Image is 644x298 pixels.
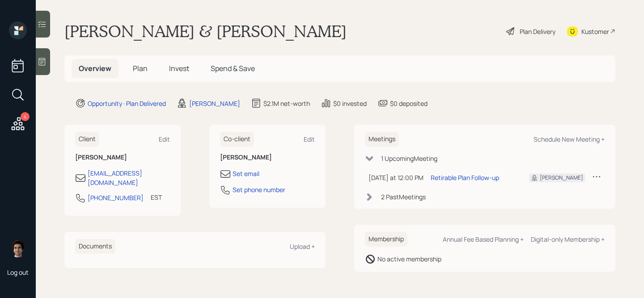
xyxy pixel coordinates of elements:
[220,154,315,161] h6: [PERSON_NAME]
[79,63,111,73] span: Overview
[88,168,170,187] div: [EMAIL_ADDRESS][DOMAIN_NAME]
[290,242,315,251] div: Upload +
[263,99,310,108] div: $2.1M net-worth
[75,132,99,147] h6: Client
[390,99,428,108] div: $0 deposited
[540,174,583,182] div: [PERSON_NAME]
[75,239,115,254] h6: Documents
[211,63,255,73] span: Spend & Save
[21,112,30,121] div: 4
[377,254,441,264] div: No active membership
[88,193,144,202] div: [PHONE_NUMBER]
[365,132,399,147] h6: Meetings
[233,185,285,194] div: Set phone number
[7,268,29,277] div: Log out
[220,132,254,147] h6: Co-client
[151,193,162,202] div: EST
[365,232,407,247] h6: Membership
[520,27,555,36] div: Plan Delivery
[381,192,426,201] div: 2 Past Meeting s
[581,27,609,36] div: Kustomer
[233,169,259,178] div: Set email
[443,235,524,243] div: Annual Fee Based Planning +
[531,235,605,243] div: Digital-only Membership +
[534,135,605,143] div: Schedule New Meeting +
[64,21,347,41] h1: [PERSON_NAME] & [PERSON_NAME]
[381,154,437,163] div: 1 Upcoming Meeting
[9,239,27,257] img: harrison-schaefer-headshot-2.png
[75,154,170,161] h6: [PERSON_NAME]
[159,135,170,143] div: Edit
[189,99,240,108] div: [PERSON_NAME]
[333,99,367,108] div: $0 invested
[431,173,499,182] div: Retirable Plan Follow-up
[88,99,166,108] div: Opportunity · Plan Delivered
[304,135,315,143] div: Edit
[369,173,424,182] div: [DATE] at 12:00 PM
[169,63,189,73] span: Invest
[133,63,148,73] span: Plan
